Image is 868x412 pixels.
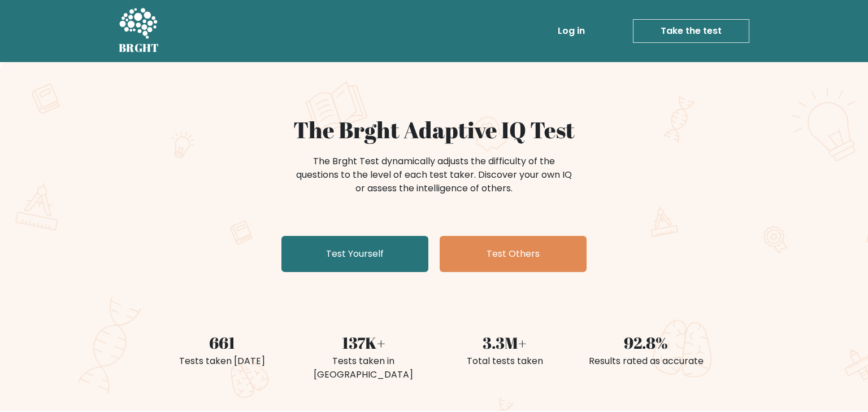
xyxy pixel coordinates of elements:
[158,354,286,368] div: Tests taken [DATE]
[582,354,710,368] div: Results rated as accurate
[300,354,427,382] div: Tests taken in [GEOGRAPHIC_DATA]
[440,236,587,272] a: Test Others
[553,20,589,42] a: Log in
[582,331,710,354] div: 92.8%
[441,354,568,368] div: Total tests taken
[281,236,428,272] a: Test Yourself
[300,331,427,354] div: 137K+
[441,331,568,354] div: 3.3M+
[119,5,159,58] a: BRGHT
[158,331,286,354] div: 661
[158,116,710,143] h1: The Brght Adaptive IQ Test
[119,41,159,55] h5: BRGHT
[633,19,749,43] a: Take the test
[293,155,575,195] div: The Brght Test dynamically adjusts the difficulty of the questions to the level of each test take...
